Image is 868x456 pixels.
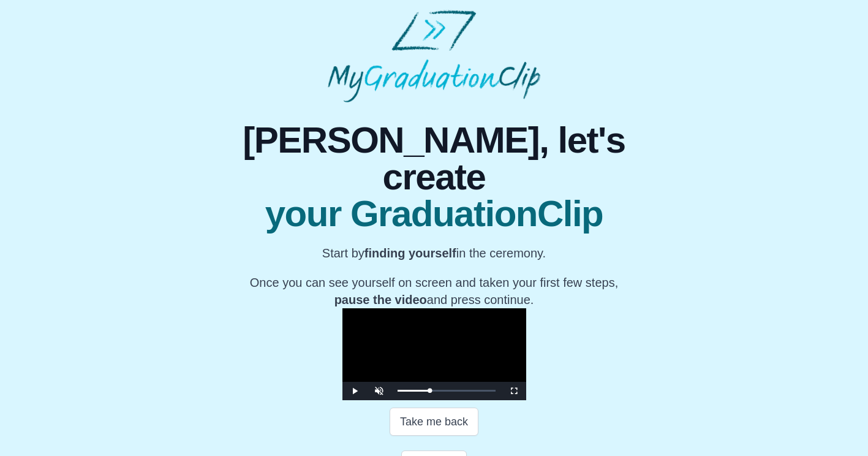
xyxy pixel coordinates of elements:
[367,382,391,400] button: Unmute
[217,122,651,196] span: [PERSON_NAME], let's create
[364,246,456,260] b: finding yourself
[342,382,367,400] button: Play
[217,274,651,308] p: Once you can see yourself on screen and taken your first few steps, and press continue.
[217,245,651,262] p: Start by in the ceremony.
[217,196,651,232] span: your GraduationClip
[334,293,427,306] b: pause the video
[398,390,496,392] div: Progress Bar
[342,308,526,400] div: Video Player
[502,382,526,400] button: Fullscreen
[328,10,540,102] img: MyGraduationClip
[390,408,478,436] button: Take me back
